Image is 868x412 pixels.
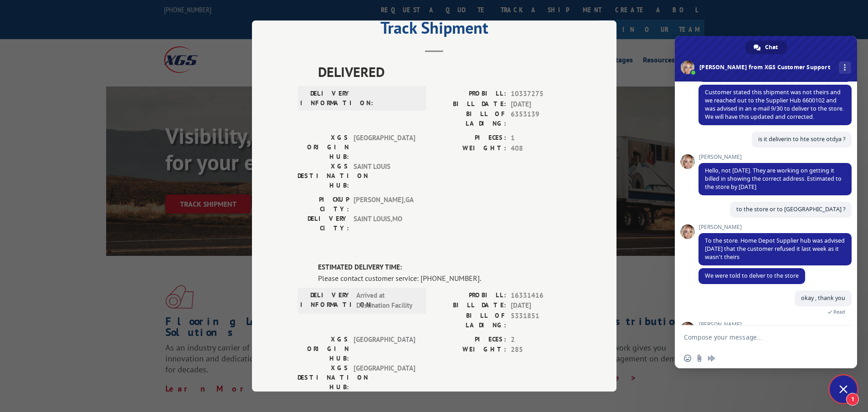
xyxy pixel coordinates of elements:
[300,89,352,108] label: DELIVERY INFORMATION:
[434,143,506,154] label: WEIGHT:
[434,89,506,99] label: PROBILL:
[758,135,845,143] span: is it deliverin to hte sotre otdya ?
[434,345,506,355] label: WEIGHT:
[705,167,842,191] span: Hello, not [DATE]. They are working on getting it billed in showing the correct address. Estimate...
[830,376,857,403] div: Close chat
[434,311,506,330] label: BILL OF LADING:
[354,335,415,363] span: [GEOGRAPHIC_DATA]
[846,393,859,406] span: 1
[511,345,571,355] span: 285
[300,290,352,311] label: DELIVERY INFORMATION:
[511,311,571,330] span: 5331851
[839,61,851,74] div: More channels
[699,224,852,230] span: [PERSON_NAME]
[696,355,703,362] span: Send a file
[511,99,571,110] span: [DATE]
[354,363,415,392] span: [GEOGRAPHIC_DATA]
[354,195,415,214] span: [PERSON_NAME] , GA
[833,309,845,315] span: Read
[354,162,415,190] span: SAINT LOUIS
[511,335,571,345] span: 2
[511,133,571,143] span: 1
[511,290,571,301] span: 16331416
[298,335,349,363] label: XGS ORIGIN HUB:
[298,214,349,233] label: DELIVERY CITY:
[765,41,778,54] span: Chat
[298,21,571,39] h2: Track Shipment
[434,99,506,110] label: BILL DATE:
[705,88,844,121] span: Customer stated this shipment was not theirs and we reached out to the Supplier Hub 6600102 and w...
[298,133,349,162] label: XGS ORIGIN HUB:
[434,133,506,143] label: PIECES:
[318,262,571,273] label: ESTIMATED DELIVERY TIME:
[511,89,571,99] span: 10337275
[298,195,349,214] label: PICKUP CITY:
[434,300,506,311] label: BILL DATE:
[801,294,845,302] span: okay , thank you
[298,363,349,392] label: XGS DESTINATION HUB:
[511,300,571,311] span: [DATE]
[684,355,691,362] span: Insert an emoji
[298,162,349,190] label: XGS DESTINATION HUB:
[708,355,715,362] span: Audio message
[684,333,828,341] textarea: Compose your message...
[705,272,799,280] span: We were told to delver to the store
[318,273,571,284] div: Please contact customer service: [PHONE_NUMBER].
[699,154,852,160] span: [PERSON_NAME]
[318,61,571,82] span: DELIVERED
[511,143,571,154] span: 408
[705,237,845,261] span: To the store. Home Depot Supplier hub was advised [DATE] that the customer refused it last week a...
[745,41,787,54] div: Chat
[434,109,506,128] label: BILL OF LADING:
[356,290,418,311] span: Arrived at Destination Facility
[736,205,845,213] span: to the store or to [GEOGRAPHIC_DATA] ?
[354,133,415,162] span: [GEOGRAPHIC_DATA]
[354,214,415,233] span: SAINT LOUIS , MO
[434,335,506,345] label: PIECES:
[434,290,506,301] label: PROBILL:
[511,109,571,128] span: 6353139
[699,321,852,328] span: [PERSON_NAME]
